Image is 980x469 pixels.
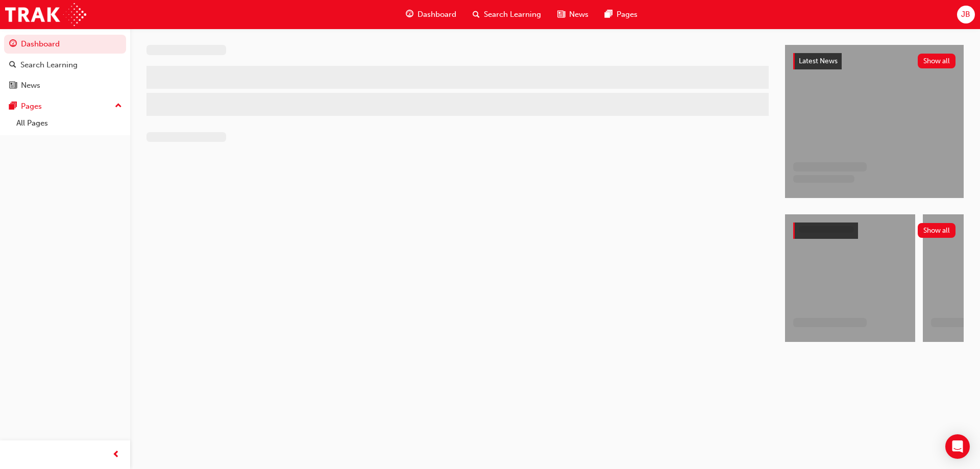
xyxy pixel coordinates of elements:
[21,80,40,91] div: News
[4,35,126,54] a: Dashboard
[793,53,955,69] a: Latest NewsShow all
[4,97,126,116] button: Pages
[4,33,126,97] button: DashboardSearch LearningNews
[799,57,838,65] span: Latest News
[5,3,86,26] img: Trak
[549,4,597,25] a: news-iconNews
[918,223,956,238] button: Show all
[793,223,955,239] a: Show all
[473,8,480,21] span: search-icon
[418,9,456,20] span: Dashboard
[569,9,589,20] span: News
[9,81,17,90] span: news-icon
[945,434,970,459] div: Open Intercom Messenger
[464,4,549,25] a: search-iconSearch Learning
[21,101,42,112] div: Pages
[484,9,541,20] span: Search Learning
[957,6,975,23] button: JB
[4,56,126,75] a: Search Learning
[4,76,126,95] a: News
[398,4,464,25] a: guage-iconDashboard
[112,449,120,461] span: prev-icon
[115,100,122,113] span: up-icon
[9,102,17,111] span: pages-icon
[617,9,638,20] span: Pages
[597,4,646,25] a: pages-iconPages
[20,59,78,71] div: Search Learning
[557,8,565,21] span: news-icon
[605,8,612,21] span: pages-icon
[406,8,413,21] span: guage-icon
[9,61,16,70] span: search-icon
[961,9,970,20] span: JB
[9,40,17,49] span: guage-icon
[918,54,956,68] button: Show all
[12,115,126,131] a: All Pages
